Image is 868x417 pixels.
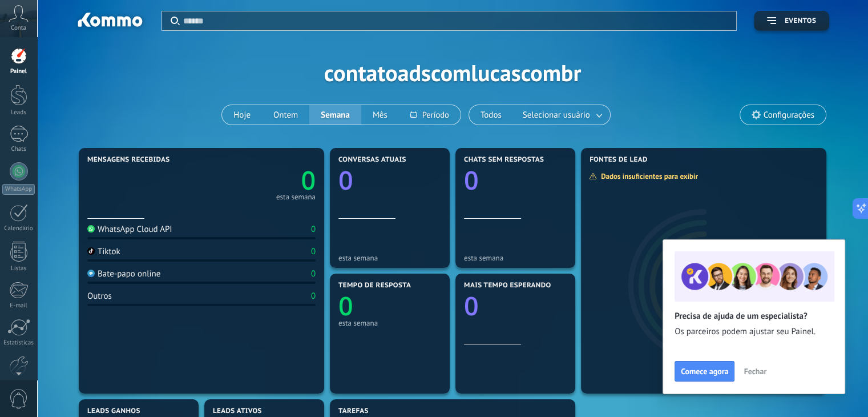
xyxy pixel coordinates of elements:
[201,163,316,198] a: 0
[87,156,169,164] span: Mensagens recebidas
[311,224,316,235] div: 0
[311,246,316,257] div: 0
[464,282,551,290] span: Mais tempo esperando
[464,156,544,164] span: Chats sem respostas
[785,17,816,25] span: Eventos
[213,407,262,415] span: Leads ativos
[2,339,35,347] div: Estatísticas
[87,224,172,235] div: WhatsApp Cloud API
[520,107,592,123] span: Selecionar usuário
[87,225,95,232] img: WhatsApp Cloud API
[338,407,369,415] span: Tarefas
[311,291,316,302] div: 0
[87,270,95,277] img: Bate-papo online
[11,25,26,32] span: Conta
[399,105,461,125] button: Período
[338,282,411,290] span: Tempo de resposta
[262,105,309,125] button: Ontem
[2,302,35,310] div: E-mail
[338,254,441,262] div: esta semana
[738,363,772,380] button: Fechar
[87,407,140,415] span: Leads ganhos
[681,367,728,375] span: Comece agora
[513,105,610,125] button: Selecionar usuário
[2,146,35,153] div: Chats
[675,361,734,382] button: Comece agora
[754,11,829,31] button: Eventos
[2,109,35,117] div: Leads
[87,268,160,279] div: Bate-papo online
[764,110,814,120] span: Configurações
[301,163,316,198] text: 0
[338,319,441,327] div: esta semana
[2,184,35,195] div: WhatsApp
[87,246,120,257] div: Tiktok
[338,288,353,323] text: 0
[338,156,406,164] span: Conversas atuais
[590,156,648,164] span: Fontes de lead
[361,105,399,125] button: Mês
[675,311,833,322] h2: Precisa de ajuda de um especialista?
[464,254,567,262] div: esta semana
[2,225,35,232] div: Calendário
[276,194,316,200] div: esta semana
[675,326,833,338] span: Os parceiros podem ajustar seu Painel.
[87,291,112,302] div: Outros
[311,268,316,279] div: 0
[744,367,766,375] span: Fechar
[464,163,479,198] text: 0
[589,171,706,181] div: Dados insuficientes para exibir
[469,105,513,125] button: Todos
[222,105,262,125] button: Hoje
[309,105,361,125] button: Semana
[338,163,353,198] text: 0
[87,247,95,255] img: Tiktok
[464,288,479,323] text: 0
[2,265,35,272] div: Listas
[2,68,35,75] div: Painel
